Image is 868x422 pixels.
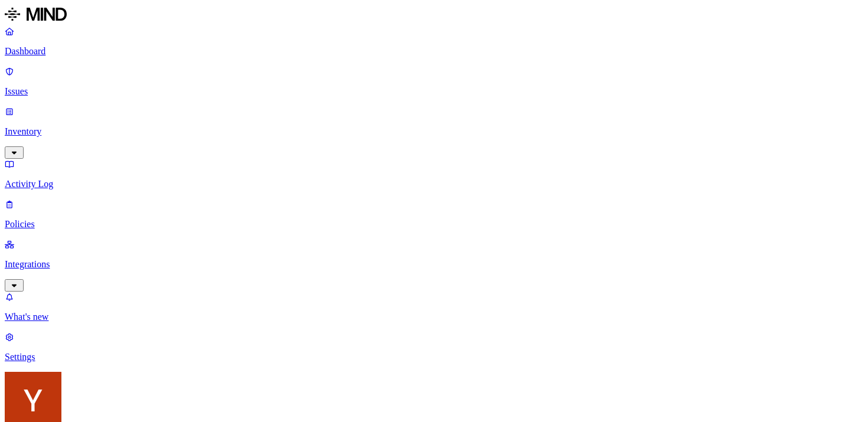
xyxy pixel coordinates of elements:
a: What's new [5,292,863,322]
a: MIND [5,5,863,26]
a: Settings [5,332,863,362]
img: MIND [5,5,67,24]
p: Settings [5,352,863,362]
p: Dashboard [5,46,863,57]
p: What's new [5,312,863,322]
a: Issues [5,66,863,97]
p: Activity Log [5,179,863,189]
a: Integrations [5,239,863,290]
a: Inventory [5,106,863,157]
p: Inventory [5,126,863,137]
p: Policies [5,219,863,230]
p: Integrations [5,259,863,270]
a: Policies [5,199,863,230]
a: Dashboard [5,26,863,57]
p: Issues [5,86,863,97]
a: Activity Log [5,159,863,189]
